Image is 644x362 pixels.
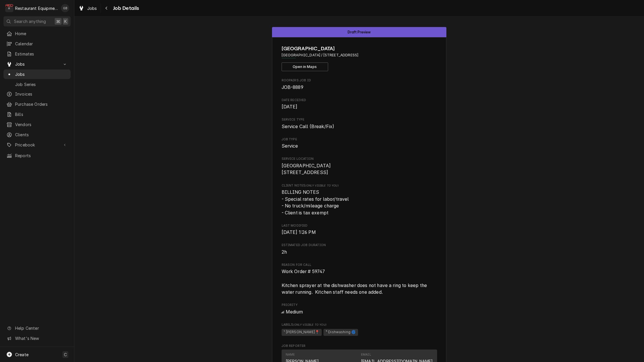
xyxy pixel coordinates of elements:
[15,132,68,138] span: Clients
[282,322,437,327] span: Labels
[282,268,437,296] span: Reason For Call
[3,89,71,99] a: Invoices
[282,78,437,83] span: Roopairs Job ID
[5,4,13,12] div: R
[3,49,71,59] a: Estimates
[282,243,437,248] span: Estimated Job Duration
[15,5,58,11] div: Restaurant Equipment Diagnostics
[76,3,99,13] a: Jobs
[3,16,71,26] button: Search anything⌘K
[286,352,295,357] div: Name
[3,140,71,150] a: Go to Pricebook
[282,103,437,110] span: Date Received
[3,69,71,79] a: Jobs
[3,120,71,129] a: Vendors
[3,29,71,38] a: Home
[87,5,97,11] span: Jobs
[15,153,68,159] span: Reports
[282,223,437,228] span: Last Modified
[61,4,69,12] div: Gary Beaver's Avatar
[282,117,437,122] span: Service Type
[282,243,437,255] div: Estimated Job Duration
[111,4,139,12] span: Job Details
[282,104,298,110] span: [DATE]
[282,117,437,130] div: Service Type
[361,352,371,357] div: Email
[282,322,437,337] div: [object Object]
[282,137,437,150] div: Job Type
[102,3,111,13] button: Navigate back
[15,31,68,37] span: Home
[15,41,68,47] span: Calendar
[15,71,68,77] span: Jobs
[64,18,67,24] span: K
[15,142,59,148] span: Pricebook
[282,328,437,337] span: [object Object]
[282,269,428,295] span: Work Order # 59747 Kitchen sprayer at the dishwasher does not have a ring to keep the water runni...
[282,303,437,315] div: Priority
[3,99,71,109] a: Purchase Orders
[61,4,69,12] div: GB
[282,84,437,91] span: Roopairs Job ID
[293,323,326,326] span: (Only Visible to You)
[15,91,68,97] span: Invoices
[282,78,437,91] div: Roopairs Job ID
[15,101,68,107] span: Purchase Orders
[282,163,331,175] span: [GEOGRAPHIC_DATA] [STREET_ADDRESS]
[282,263,437,267] span: Reason For Call
[282,62,328,71] button: Open in Maps
[282,98,437,103] span: Date Received
[3,39,71,49] a: Calendar
[282,143,298,149] span: Service
[272,27,446,37] div: Status
[15,352,28,357] span: Create
[282,98,437,110] div: Date Received
[282,223,437,236] div: Last Modified
[15,81,68,87] span: Job Series
[282,329,322,336] span: ¹ [PERSON_NAME]📍
[5,4,13,12] div: Restaurant Equipment Diagnostics's Avatar
[15,121,68,128] span: Vendors
[3,151,71,160] a: Reports
[15,51,68,57] span: Estimates
[282,309,437,316] div: Medium
[15,335,67,341] span: What's New
[56,18,60,24] span: ⌘
[282,183,437,188] span: Client Notes
[282,263,437,296] div: Reason For Call
[3,110,71,119] a: Bills
[282,183,437,216] div: [object Object]
[3,334,71,343] a: Go to What's New
[282,157,437,161] span: Service Location
[282,45,437,71] div: Client Information
[348,30,371,34] span: Draft Preview
[15,325,67,331] span: Help Center
[282,189,437,216] span: [object Object]
[282,53,437,58] span: Address
[15,111,68,117] span: Bills
[282,249,287,255] span: 2h
[282,137,437,142] span: Job Type
[282,344,437,348] span: Job Reporter
[282,143,437,150] span: Job Type
[282,162,437,176] span: Service Location
[323,329,358,336] span: ⁴ Dishwashing 🌀
[282,249,437,256] span: Estimated Job Duration
[3,130,71,139] a: Clients
[282,230,316,235] span: [DATE] 1:26 PM
[282,123,437,130] span: Service Type
[282,309,437,316] span: Priority
[282,189,349,216] span: BILLING NOTES - Special rates for labor/travel - No truck/mileage charge - Client is tax exempt
[14,18,46,24] span: Search anything
[305,184,338,187] span: (Only Visible to You)
[3,59,71,69] a: Go to Jobs
[3,323,71,333] a: Go to Help Center
[282,303,437,307] span: Priority
[282,45,437,53] span: Name
[15,61,59,67] span: Jobs
[282,124,334,129] span: Service Call (Break/Fix)
[64,352,67,358] span: C
[282,157,437,176] div: Service Location
[282,229,437,236] span: Last Modified
[3,80,71,89] a: Job Series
